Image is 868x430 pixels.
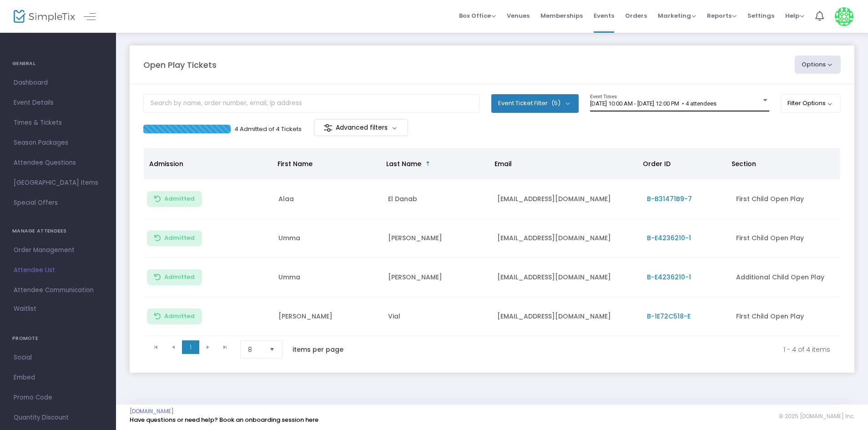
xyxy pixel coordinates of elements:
[779,413,854,420] span: © 2025 [DOMAIN_NAME] Inc.
[647,312,691,321] span: B-1E72C518-E
[707,11,737,20] span: Reports
[144,148,840,336] div: Data table
[647,233,691,243] span: B-E4236210-1
[14,284,102,296] span: Attendee Communication
[386,159,421,168] span: Last Name
[731,297,840,336] td: First Child Open Play
[323,123,333,132] img: filter
[647,194,692,203] span: B-B31471B9-7
[14,264,102,276] span: Attendee List
[14,372,102,384] span: Embed
[182,340,199,354] span: Page 1
[14,412,102,424] span: Quantity Discount
[491,94,579,112] button: Event Ticket Filter(5)
[266,341,278,358] button: Select
[551,100,560,107] span: (5)
[248,345,262,354] span: 8
[14,304,36,314] span: Waitlist
[731,219,840,258] td: First Child Open Play
[492,258,641,297] td: [EMAIL_ADDRESS][DOMAIN_NAME]
[273,258,383,297] td: Umma
[590,100,717,107] span: [DATE] 10:00 AM - [DATE] 12:00 PM • 4 attendees
[643,159,671,168] span: Order ID
[147,269,202,285] button: Admitted
[12,55,104,73] h4: GENERAL
[795,56,841,74] button: Options
[492,219,641,258] td: [EMAIL_ADDRESS][DOMAIN_NAME]
[143,94,480,113] input: Search by name, order number, email, ip address
[14,392,102,404] span: Promo Code
[234,125,302,134] p: 4 Admitted of 4 Tickets
[785,11,804,20] span: Help
[14,177,102,189] span: [GEOGRAPHIC_DATA] Items
[12,329,104,348] h4: PROMOTE
[383,180,492,219] td: El Danab
[314,119,408,136] m-button: Advanced filters
[625,4,647,27] span: Orders
[383,297,492,336] td: Vial
[273,180,383,219] td: Alaa
[14,244,102,256] span: Order Management
[293,345,343,354] label: items per page
[164,313,195,320] span: Admitted
[540,4,583,27] span: Memberships
[459,11,496,20] span: Box Office
[143,59,217,71] m-panel-title: Open Play Tickets
[507,4,530,27] span: Venues
[658,11,696,20] span: Marketing
[149,159,183,168] span: Admission
[363,340,830,359] kendo-pager-info: 1 - 4 of 4 items
[130,415,318,424] a: Have questions or need help? Book an onboarding session here
[731,180,840,219] td: First Child Open Play
[278,159,313,168] span: First Name
[273,219,383,258] td: Umma
[14,157,102,169] span: Attendee Questions
[492,297,641,336] td: [EMAIL_ADDRESS][DOMAIN_NAME]
[164,234,195,242] span: Admitted
[12,222,104,240] h4: MANAGE ATTENDEES
[14,117,102,129] span: Times & Tickets
[731,258,840,297] td: Additional Child Open Play
[492,180,641,219] td: [EMAIL_ADDRESS][DOMAIN_NAME]
[147,191,202,207] button: Admitted
[383,219,492,258] td: [PERSON_NAME]
[732,159,756,168] span: Section
[383,258,492,297] td: [PERSON_NAME]
[424,160,432,167] span: Sortable
[164,195,195,202] span: Admitted
[594,4,614,27] span: Events
[495,159,512,168] span: Email
[14,137,102,149] span: Season Packages
[14,77,102,89] span: Dashboard
[14,97,102,109] span: Event Details
[164,273,195,281] span: Admitted
[273,297,383,336] td: [PERSON_NAME]
[130,408,174,415] a: [DOMAIN_NAME]
[14,352,102,364] span: Social
[147,309,202,324] button: Admitted
[747,4,774,27] span: Settings
[647,273,691,282] span: B-E4236210-1
[14,197,102,209] span: Special Offers
[781,94,841,112] button: Filter Options
[147,230,202,246] button: Admitted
